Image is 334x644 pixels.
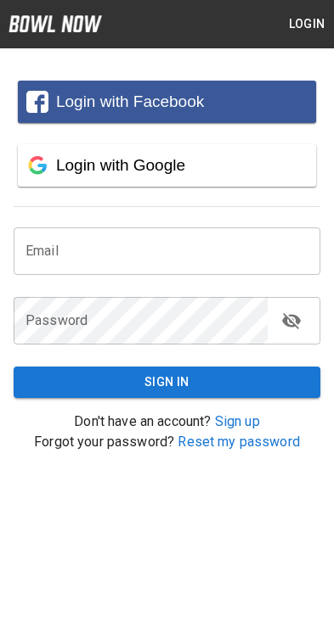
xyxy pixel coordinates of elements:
button: Sign In [14,367,320,398]
a: Reset my password [178,434,300,450]
a: Sign up [215,413,260,429]
button: Login with Google [18,144,316,187]
p: Don't have an account? [14,412,320,432]
p: Forgot your password? [14,432,320,452]
span: Login with Facebook [56,92,204,110]
span: Login with Google [56,156,185,174]
button: Login [280,8,334,40]
button: Login with Facebook [18,81,316,123]
button: toggle password visibility [275,304,309,338]
img: logo [8,15,102,32]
